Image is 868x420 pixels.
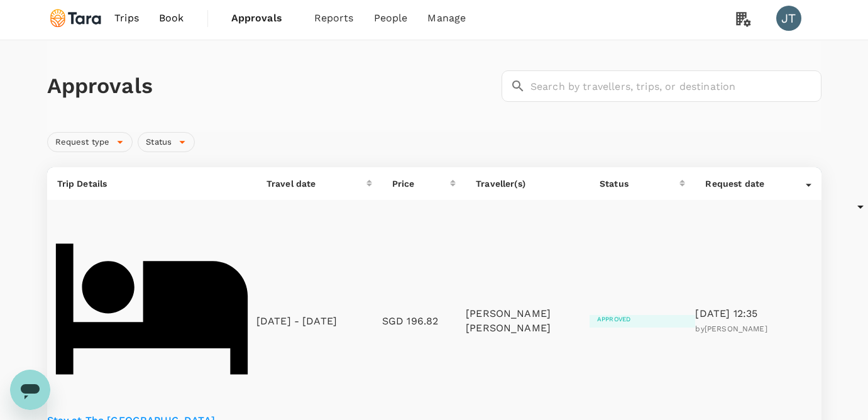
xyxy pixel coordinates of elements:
p: [DATE] 12:35 [695,307,821,321]
span: Status [138,136,179,148]
div: Price [392,177,450,190]
div: Request type [47,132,133,152]
div: JT [776,6,801,31]
span: by [695,324,767,333]
span: Book [159,11,184,26]
img: Tara Climate Ltd [47,4,105,32]
span: People [374,11,408,26]
p: Trip Details [57,177,246,190]
p: [DATE] - [DATE] [256,314,337,329]
div: Status [138,132,195,152]
span: [PERSON_NAME] [705,324,767,333]
span: Approvals [231,11,294,26]
span: Manage [427,11,466,26]
span: Reports [314,11,354,26]
div: Request date [705,177,805,190]
span: Approved [590,316,638,323]
span: Trips [114,11,139,26]
div: Status [600,177,679,190]
p: SGD 196.82 [382,314,466,329]
iframe: Button to launch messaging window [10,370,50,410]
span: Request type [48,136,118,148]
p: Traveller(s) [476,177,580,190]
h1: Approvals [47,73,497,99]
p: [PERSON_NAME] [PERSON_NAME] [466,307,590,336]
input: Search by travellers, trips, or destination [530,70,821,102]
div: Travel date [266,177,366,190]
